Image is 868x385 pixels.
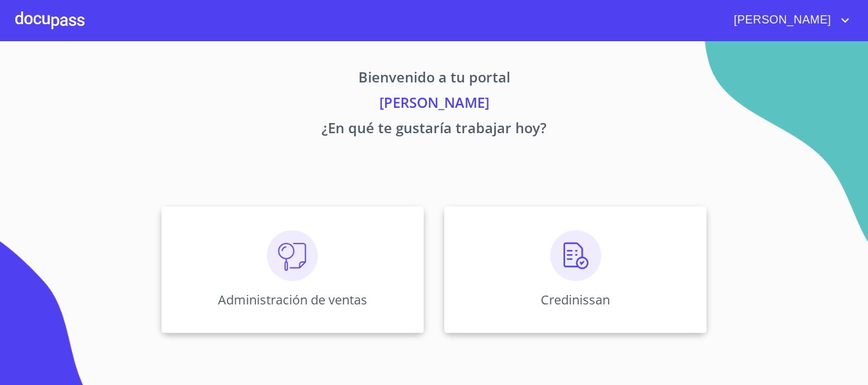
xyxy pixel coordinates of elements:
[541,291,610,308] p: Credinissan
[43,67,825,92] p: Bienvenido a tu portal
[43,92,825,117] p: [PERSON_NAME]
[218,291,367,308] p: Administración de ventas
[724,10,837,30] span: [PERSON_NAME]
[267,230,318,281] img: consulta.png
[724,10,853,30] button: account of current user
[550,230,601,281] img: verificacion.png
[43,117,825,143] p: ¿En qué te gustaría trabajar hoy?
